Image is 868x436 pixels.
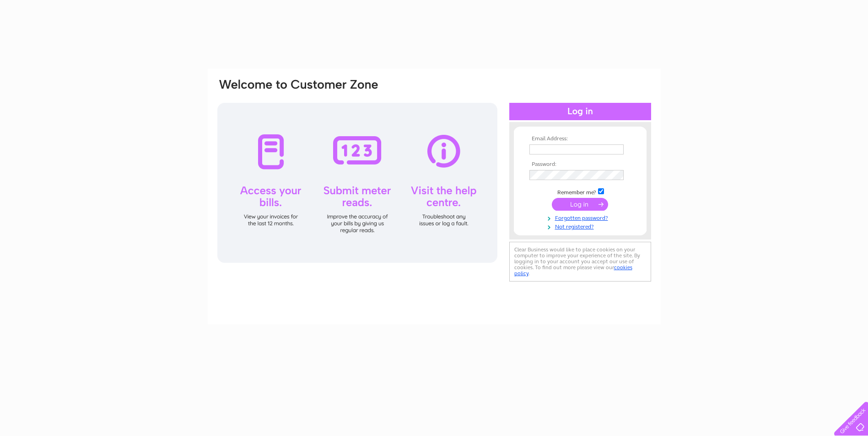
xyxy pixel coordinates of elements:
[552,198,608,211] input: Submit
[527,187,633,196] td: Remember me?
[529,213,633,222] a: Forgotten password?
[529,222,633,230] a: Not registered?
[527,136,633,142] th: Email Address:
[527,161,633,168] th: Password:
[514,264,632,276] a: cookies policy
[509,242,651,282] div: Clear Business would like to place cookies on your computer to improve your experience of the sit...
